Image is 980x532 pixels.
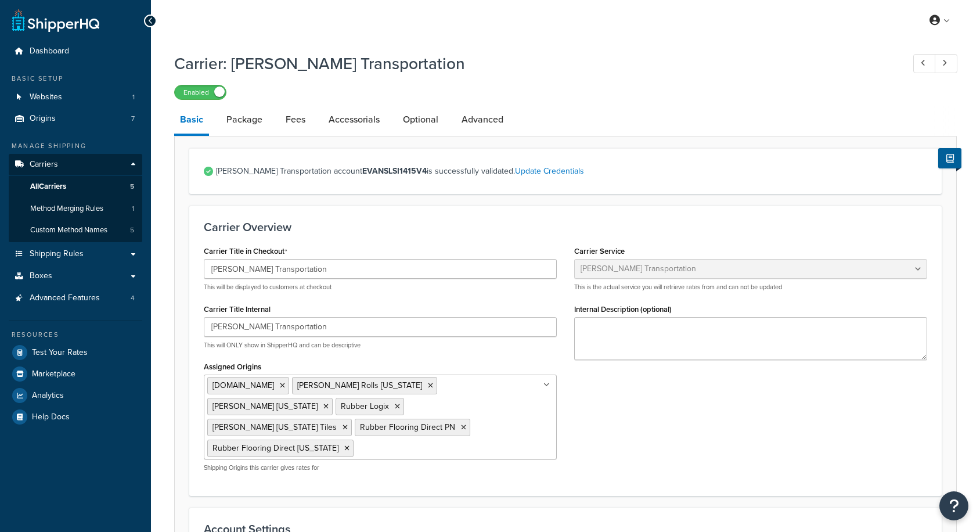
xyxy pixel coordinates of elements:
[204,283,557,292] p: This will be displayed to customers at checkout
[323,106,385,134] a: Accessorials
[9,385,142,406] a: Analytics
[515,165,584,177] a: Update Credentials
[131,114,135,124] span: 7
[30,182,66,192] span: All Carriers
[9,141,142,151] div: Manage Shipping
[212,442,338,454] span: Rubber Flooring Direct [US_STATE]
[9,154,142,175] a: Carriers
[9,220,142,241] a: Custom Method Names5
[204,247,287,256] label: Carrier Title in Checkout
[574,247,625,256] label: Carrier Service
[174,52,892,75] h1: Carrier: [PERSON_NAME] Transportation
[938,148,961,168] button: Show Help Docs
[212,400,318,412] span: [PERSON_NAME] [US_STATE]
[9,154,142,242] li: Carriers
[175,85,226,99] label: Enabled
[9,74,142,84] div: Basic Setup
[9,87,142,108] li: Websites
[30,204,103,214] span: Method Merging Rules
[935,54,957,73] a: Next Record
[216,163,927,179] span: [PERSON_NAME] Transportation account is successfully validated.
[362,165,427,177] strong: EVANSLSI1415V4
[9,41,142,62] a: Dashboard
[9,108,142,130] li: Origins
[9,108,142,130] a: Origins7
[130,182,134,192] span: 5
[32,348,88,358] span: Test Your Rates
[9,287,142,309] a: Advanced Features4
[30,92,62,102] span: Websites
[297,379,422,391] span: [PERSON_NAME] Rolls [US_STATE]
[9,330,142,340] div: Resources
[204,221,927,233] h3: Carrier Overview
[913,54,936,73] a: Previous Record
[9,176,142,197] a: AllCarriers5
[9,198,142,220] li: Method Merging Rules
[30,271,52,281] span: Boxes
[132,204,134,214] span: 1
[9,87,142,108] a: Websites1
[174,106,209,136] a: Basic
[32,391,64,401] span: Analytics
[280,106,311,134] a: Fees
[204,305,271,314] label: Carrier Title Internal
[204,341,557,350] p: This will ONLY show in ShipperHQ and can be descriptive
[132,92,135,102] span: 1
[204,463,557,472] p: Shipping Origins this carrier gives rates for
[32,369,75,379] span: Marketplace
[9,265,142,287] a: Boxes
[9,342,142,363] a: Test Your Rates
[9,198,142,220] a: Method Merging Rules1
[30,249,84,259] span: Shipping Rules
[9,220,142,241] li: Custom Method Names
[212,379,274,391] span: [DOMAIN_NAME]
[397,106,444,134] a: Optional
[130,225,134,235] span: 5
[9,243,142,265] a: Shipping Rules
[32,412,70,422] span: Help Docs
[574,305,672,314] label: Internal Description (optional)
[360,421,455,433] span: Rubber Flooring Direct PN
[204,362,261,371] label: Assigned Origins
[131,293,135,303] span: 4
[574,283,927,292] p: This is the actual service you will retrieve rates from and can not be updated
[341,400,389,412] span: Rubber Logix
[9,407,142,427] a: Help Docs
[456,106,509,134] a: Advanced
[30,293,100,303] span: Advanced Features
[221,106,268,134] a: Package
[939,491,968,520] button: Open Resource Center
[30,160,58,170] span: Carriers
[212,421,337,433] span: [PERSON_NAME] [US_STATE] Tiles
[30,46,69,56] span: Dashboard
[30,225,107,235] span: Custom Method Names
[30,114,56,124] span: Origins
[9,364,142,384] a: Marketplace
[9,287,142,309] li: Advanced Features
